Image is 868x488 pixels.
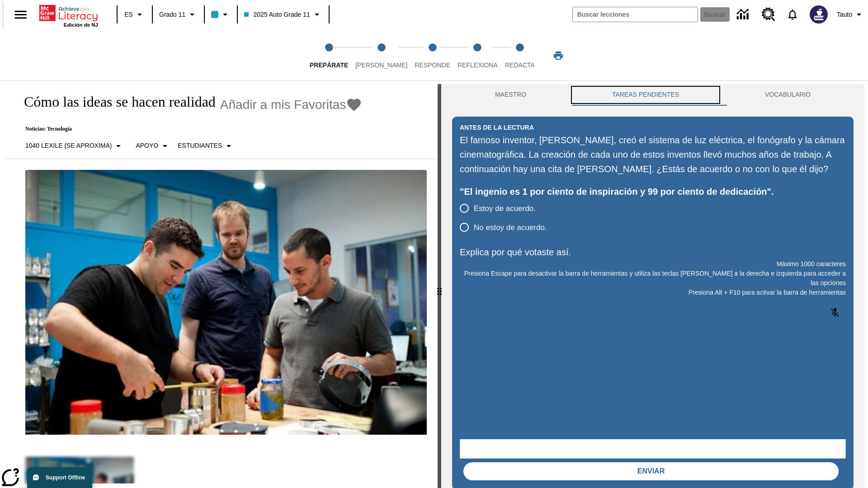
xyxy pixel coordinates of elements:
img: Avatar [810,5,828,23]
span: No estoy de acuerdo. [474,222,547,234]
button: Clase: 2025 Auto Grade 11, Selecciona una clase [241,6,325,23]
button: Imprimir [544,47,573,64]
h1: Cómo las ideas se hacen realidad [14,94,216,110]
button: El color de la clase es azul claro. Cambiar el color de la clase. [208,6,234,23]
p: 1040 Lexile (Se aproxima) [25,141,112,150]
span: Responde [415,61,450,69]
div: activity [441,84,864,488]
div: "El ingenio es 1 por ciento de inspiración y 99 por ciento de dedicación". [460,184,846,199]
span: 2025 Auto Grade 11 [244,10,310,19]
span: Tauto [837,10,852,19]
p: Noticias: Tecnología [14,126,362,132]
button: Escoja un nuevo avatar [804,3,833,26]
button: Perfil/Configuración [833,6,868,23]
button: Redacta step 5 of 5 [498,31,542,80]
span: Redacta [505,61,535,69]
p: Presiona Escape para desactivar la barra de herramientas y utiliza las teclas [PERSON_NAME] a la ... [460,269,846,288]
button: Lee step 2 of 5 [348,31,415,80]
span: ES [124,10,133,19]
a: Centro de recursos, Se abrirá en una pestaña nueva. [756,2,781,27]
h2: Antes de la lectura [460,122,534,132]
button: Abrir el menú lateral [7,1,34,28]
button: Reflexiona step 4 of 5 [450,31,505,80]
p: Estudiantes [178,141,222,150]
div: El famoso inventor, [PERSON_NAME], creó el sistema de luz eléctrica, el fonógrafo y la cámara cin... [460,133,846,176]
button: Grado: Grado 11, Elige un grado [156,6,201,23]
button: Responde step 3 of 5 [407,31,458,80]
button: Prepárate step 1 of 5 [302,31,355,80]
p: Explica por qué votaste así. [460,245,846,259]
button: Haga clic para activar la función de reconocimiento de voz [824,302,846,324]
p: Apoyo [136,141,158,150]
button: Enviar [463,462,839,480]
span: Añadir a mis Favoritas [220,98,346,112]
button: Lenguaje: ES, Selecciona un idioma [120,6,149,23]
input: Buscar campo [573,7,698,22]
div: Portada [39,3,98,28]
span: Prepárate [310,61,348,69]
button: Añadir a mis Favoritas - Cómo las ideas se hacen realidad [220,97,363,113]
a: Notificaciones [781,3,804,26]
span: Grado 11 [159,10,185,19]
div: reading [4,84,438,483]
span: Estoy de acuerdo. [474,203,536,215]
button: Seleccionar estudiante [174,138,238,154]
img: El fundador de Quirky, Ben Kaufman prueba un nuevo producto con un compañero de trabajo, Gaz Brow... [25,170,427,435]
button: VOCABULARIO [722,84,854,106]
button: Maestro [452,84,569,106]
div: Pulsa la tecla de intro o la barra espaciadora y luego presiona las flechas de derecha e izquierd... [438,84,441,488]
button: Tipo de apoyo, Apoyo [132,138,174,154]
span: [PERSON_NAME] [355,61,407,69]
button: Support Offline [27,467,92,488]
p: Presiona Alt + F10 para activar la barra de herramientas [460,288,846,297]
button: TAREAS PENDIENTES [569,84,722,106]
span: Edición de NJ [64,22,98,28]
span: Reflexiona [458,61,498,69]
button: Seleccione Lexile, 1040 Lexile (Se aproxima) [22,138,127,154]
div: poll [460,199,554,237]
span: Support Offline [46,474,85,481]
p: Máximo 1000 caracteres [460,259,846,269]
a: Centro de información [731,2,756,27]
body: Explica por qué votaste así. Máximo 1000 caracteres Presiona Alt + F10 para activar la barra de h... [4,7,132,15]
div: Instructional Panel Tabs [452,84,854,106]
